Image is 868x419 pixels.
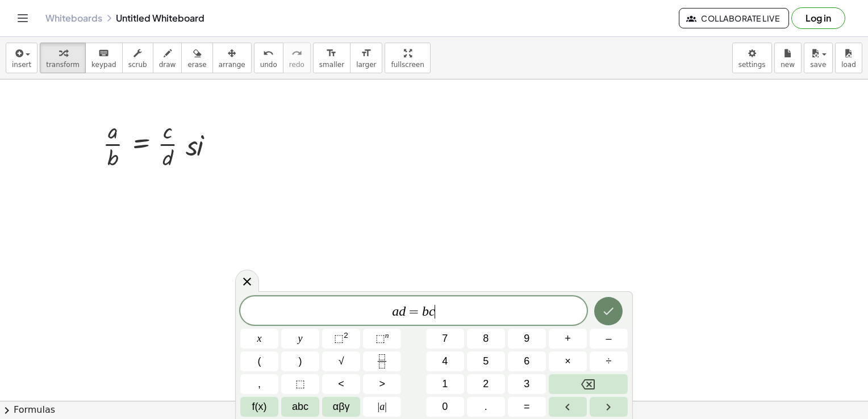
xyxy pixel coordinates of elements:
[565,331,571,346] span: +
[385,331,389,340] sup: n
[378,401,380,412] span: |
[46,61,80,69] span: transform
[363,397,401,417] button: Absolute value
[356,61,376,69] span: larger
[181,43,212,73] button: erase
[442,354,448,369] span: 4
[406,305,422,319] span: =
[378,399,387,414] span: a
[45,12,102,24] a: Whiteboards
[774,43,802,73] button: new
[524,376,529,392] span: 3
[363,374,401,394] button: Greater than
[781,61,795,69] span: new
[299,354,302,369] span: )
[292,399,308,414] span: abc
[263,47,274,60] i: undo
[128,61,147,69] span: scrub
[835,43,862,73] button: load
[435,305,435,319] span: ​
[508,397,546,417] button: Equals
[422,304,429,319] var: b
[375,333,385,344] span: ⬚
[810,61,826,69] span: save
[40,43,86,73] button: transform
[549,351,587,371] button: Times
[361,47,372,60] i: format_size
[467,329,505,349] button: 8
[333,399,350,414] span: αβγ
[322,374,360,394] button: Less than
[399,304,406,319] var: d
[289,61,304,69] span: redo
[508,351,546,371] button: 6
[122,43,153,73] button: scrub
[260,61,277,69] span: undo
[688,13,779,23] span: Collaborate Live
[281,351,319,371] button: )
[14,9,32,27] button: Toggle navigation
[6,43,37,73] button: insert
[391,61,424,69] span: fullscreen
[483,354,489,369] span: 5
[219,61,245,69] span: arrange
[385,401,387,412] span: |
[298,331,303,346] span: y
[426,374,464,394] button: 1
[590,397,628,417] button: Right arrow
[159,61,176,69] span: draw
[379,376,385,392] span: >
[252,399,267,414] span: f(x)
[565,354,571,369] span: ×
[467,351,505,371] button: 5
[679,8,789,28] button: Collaborate Live
[549,374,628,394] button: Backspace
[281,374,319,394] button: Placeholder
[240,329,278,349] button: x
[429,304,435,319] var: c
[322,397,360,417] button: Greek alphabet
[426,329,464,349] button: 7
[91,61,116,69] span: keypad
[392,304,399,319] var: a
[363,351,401,371] button: Fraction
[804,43,833,73] button: save
[313,43,350,73] button: format_sizesmaller
[594,297,623,325] button: Done
[524,354,529,369] span: 6
[442,399,448,414] span: 0
[549,329,587,349] button: Plus
[732,43,772,73] button: settings
[344,331,348,340] sup: 2
[606,354,612,369] span: ÷
[257,331,262,346] span: x
[841,61,856,69] span: load
[98,47,109,60] i: keyboard
[483,376,489,392] span: 2
[322,351,360,371] button: Square root
[508,374,546,394] button: 3
[295,376,305,392] span: ⬚
[291,47,302,60] i: redo
[590,351,628,371] button: Divide
[258,376,261,392] span: ,
[485,399,487,414] span: .
[212,43,252,73] button: arrange
[549,397,587,417] button: Left arrow
[385,43,430,73] button: fullscreen
[281,329,319,349] button: y
[339,354,344,369] span: √
[363,329,401,349] button: Superscript
[319,61,344,69] span: smaller
[467,397,505,417] button: .
[442,376,448,392] span: 1
[12,61,31,69] span: insert
[483,331,489,346] span: 8
[334,333,344,344] span: ⬚
[426,397,464,417] button: 0
[350,43,382,73] button: format_sizelarger
[338,376,344,392] span: <
[85,43,123,73] button: keyboardkeypad
[240,374,278,394] button: ,
[254,43,283,73] button: undoundo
